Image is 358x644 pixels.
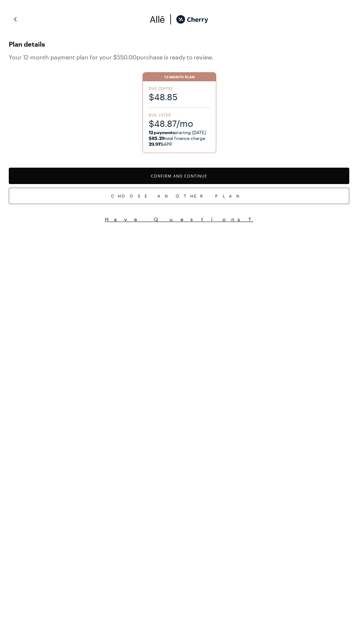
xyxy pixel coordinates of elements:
[9,38,349,50] span: Plan details
[9,168,349,184] button: Confirm and Continue
[149,112,210,117] span: Due Later
[149,130,206,135] span: starting [DATE]
[149,91,210,103] span: $48.85
[9,216,349,223] button: Have Questions?
[149,130,175,135] strong: 12 payments
[149,117,210,129] span: $48.87/mo
[149,141,172,147] span: APR
[9,54,349,61] span: Your 12 -month payment plan for your $550.00 purchase is ready to review.
[9,188,349,204] div: Choose Another Plan
[176,14,208,25] img: cherry_black_logo-DrOE_MJI.svg
[149,86,210,91] span: Due [DATE]
[11,14,20,25] img: svg%3e
[143,73,216,81] div: 12-Month Plan
[149,141,164,147] strong: 29.91%
[149,136,164,141] strong: $85.29
[165,14,176,25] img: svg%3e
[150,14,165,25] img: svg%3e
[149,136,206,141] span: total finance charge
